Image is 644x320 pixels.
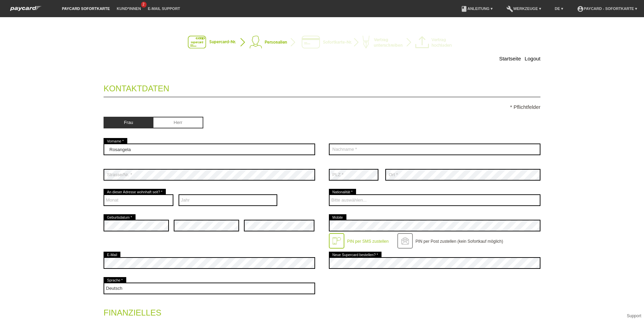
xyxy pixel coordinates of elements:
a: paycard Sofortkarte [58,7,113,11]
label: PIN per Post zustellen (kein Sofortkauf möglich) [416,239,503,244]
label: PIN per SMS zustellen [347,239,389,244]
span: 2 [141,2,147,8]
a: account_circlepaycard - Sofortkarte ▾ [573,7,641,11]
a: DE ▾ [551,7,567,11]
i: account_circle [577,5,584,12]
a: Startseite [499,56,521,61]
a: paycard Sofortkarte [7,8,45,13]
a: E-Mail Support [144,7,184,11]
legend: Kontaktdaten [104,77,540,97]
img: instantcard-v3-de-2.png [188,36,456,49]
a: Logout [525,56,540,61]
p: * Pflichtfelder [104,104,540,110]
i: build [506,5,513,12]
a: buildWerkzeuge ▾ [503,7,545,11]
i: book [461,5,468,12]
img: paycard Sofortkarte [7,5,45,12]
a: bookAnleitung ▾ [457,7,496,11]
a: Kund*innen [113,7,144,11]
a: Support [627,313,641,318]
